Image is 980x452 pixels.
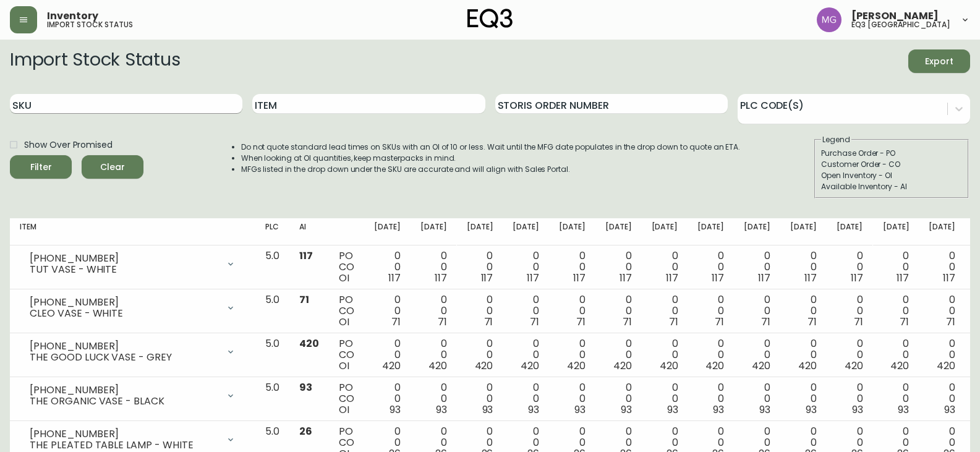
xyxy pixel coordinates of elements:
[484,315,493,329] span: 71
[946,315,955,329] span: 71
[241,164,741,175] li: MFGs listed in the drop down under the SKU are accurate and will align with Sales Portal.
[513,382,539,416] div: 0 0
[943,271,955,285] span: 117
[734,218,780,245] th: [DATE]
[521,359,539,373] span: 420
[255,218,289,245] th: PLC
[436,403,447,417] span: 93
[30,396,218,407] div: THE ORGANIC VASE - BLACK
[20,250,245,278] div: [PHONE_NUMBER]TUT VASE - WHITE
[435,271,447,285] span: 117
[411,218,457,245] th: [DATE]
[666,271,678,285] span: 117
[883,294,910,328] div: 0 0
[339,250,354,284] div: PO CO
[780,218,827,245] th: [DATE]
[851,21,950,28] h5: eq3 [GEOGRAPHIC_DATA]
[374,250,401,284] div: 0 0
[744,382,770,416] div: 0 0
[660,359,678,373] span: 420
[30,297,218,308] div: [PHONE_NUMBER]
[339,403,349,417] span: OI
[299,336,319,351] span: 420
[457,218,503,245] th: [DATE]
[804,271,817,285] span: 117
[299,380,312,394] span: 93
[481,271,493,285] span: 117
[513,294,539,328] div: 0 0
[467,9,513,28] img: logo
[712,271,724,285] span: 117
[620,271,632,285] span: 117
[559,294,586,328] div: 0 0
[482,403,493,417] span: 93
[817,7,842,32] img: de8837be2a95cd31bb7c9ae23fe16153
[759,403,770,417] span: 93
[255,245,289,289] td: 5.0
[697,250,724,284] div: 0 0
[339,359,349,373] span: OI
[744,294,770,328] div: 0 0
[827,218,873,245] th: [DATE]
[667,403,678,417] span: 93
[854,315,863,329] span: 71
[420,250,447,284] div: 0 0
[929,294,955,328] div: 0 0
[929,338,955,372] div: 0 0
[255,289,289,333] td: 5.0
[852,403,863,417] span: 93
[388,271,401,285] span: 117
[339,271,349,285] span: OI
[299,424,312,438] span: 26
[613,359,632,373] span: 420
[374,382,401,416] div: 0 0
[241,142,741,153] li: Do not quote standard lead times on SKUs with an OI of 10 or less. Wait until the MFG date popula...
[390,403,401,417] span: 93
[713,403,724,417] span: 93
[513,338,539,372] div: 0 0
[339,338,354,372] div: PO CO
[697,382,724,416] div: 0 0
[428,359,447,373] span: 420
[758,271,770,285] span: 117
[752,359,770,373] span: 420
[652,338,678,372] div: 0 0
[873,218,919,245] th: [DATE]
[715,315,724,329] span: 71
[47,11,98,21] span: Inventory
[837,338,863,372] div: 0 0
[890,359,909,373] span: 420
[420,294,447,328] div: 0 0
[420,382,447,416] div: 0 0
[82,155,143,179] button: Clear
[944,403,955,417] span: 93
[475,359,493,373] span: 420
[528,403,539,417] span: 93
[503,218,549,245] th: [DATE]
[24,139,113,151] span: Show Over Promised
[467,338,493,372] div: 0 0
[837,294,863,328] div: 0 0
[255,377,289,421] td: 5.0
[821,148,962,159] div: Purchase Order - PO
[573,271,586,285] span: 117
[567,359,586,373] span: 420
[898,403,909,417] span: 93
[908,49,970,73] button: Export
[652,382,678,416] div: 0 0
[382,359,401,373] span: 420
[897,271,909,285] span: 117
[420,338,447,372] div: 0 0
[289,218,329,245] th: AI
[798,359,817,373] span: 420
[918,54,960,69] span: Export
[559,338,586,372] div: 0 0
[241,153,741,164] li: When looking at OI quantities, keep masterpacks in mind.
[623,315,632,329] span: 71
[821,159,962,170] div: Customer Order - CO
[527,271,539,285] span: 117
[513,250,539,284] div: 0 0
[20,382,245,409] div: [PHONE_NUMBER]THE ORGANIC VASE - BLACK
[821,134,851,145] legend: Legend
[559,382,586,416] div: 0 0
